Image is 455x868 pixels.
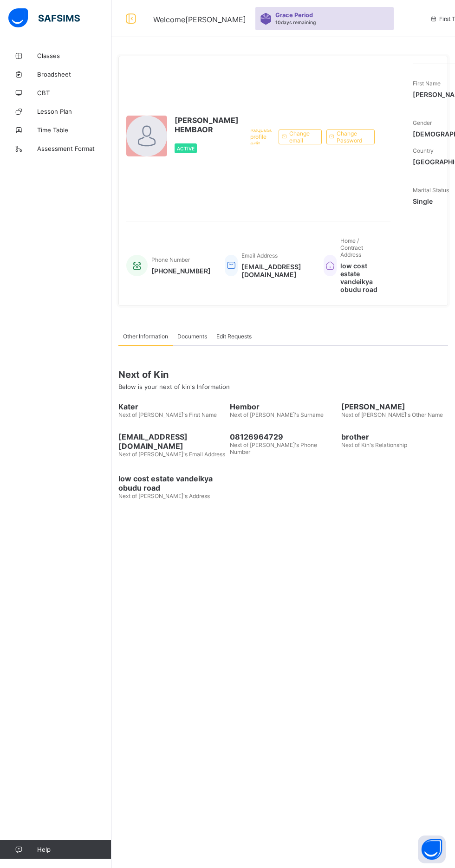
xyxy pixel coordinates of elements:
[177,146,195,151] span: Active
[37,52,111,59] span: Classes
[337,130,367,144] span: Change Password
[230,411,324,418] span: Next of [PERSON_NAME]'s Surname
[118,369,448,380] span: Next of Kin
[241,263,310,279] span: [EMAIL_ADDRESS][DOMAIN_NAME]
[413,147,434,154] span: Country
[37,89,111,97] span: CBT
[230,402,337,411] span: Hembor
[153,15,246,24] span: Welcome [PERSON_NAME]
[241,252,278,259] span: Email Address
[151,256,190,263] span: Phone Number
[341,441,407,448] span: Next of Kin's Relationship
[216,333,252,340] span: Edit Requests
[289,130,314,144] span: Change email
[118,432,225,451] span: [EMAIL_ADDRESS][DOMAIN_NAME]
[260,13,272,25] img: sticker-purple.71386a28dfed39d6af7621340158ba97.svg
[340,237,363,258] span: Home / Contract Address
[118,402,225,411] span: Kater
[275,19,316,25] span: 10 days remaining
[340,262,381,293] span: low cost estate vandeikya obudu road
[37,71,111,78] span: Broadsheet
[341,411,443,418] span: Next of [PERSON_NAME]'s Other Name
[230,441,317,455] span: Next of [PERSON_NAME]'s Phone Number
[118,451,225,458] span: Next of [PERSON_NAME]'s Email Address
[123,333,168,340] span: Other Information
[175,116,239,134] span: [PERSON_NAME] HEMBAOR
[118,383,230,390] span: Below is your next of kin's Information
[118,474,225,492] span: low cost estate vandeikya obudu road
[413,187,449,194] span: Marital Status
[341,432,448,441] span: brother
[250,126,272,147] span: Request profile edit
[341,402,448,411] span: [PERSON_NAME]
[37,126,111,134] span: Time Table
[118,411,217,418] span: Next of [PERSON_NAME]'s First Name
[8,8,80,28] img: safsims
[37,145,111,152] span: Assessment Format
[37,846,111,853] span: Help
[118,492,210,499] span: Next of [PERSON_NAME]'s Address
[177,333,207,340] span: Documents
[275,12,313,19] span: Grace Period
[37,108,111,115] span: Lesson Plan
[151,267,211,275] span: [PHONE_NUMBER]
[418,836,446,863] button: Open asap
[413,119,432,126] span: Gender
[413,80,441,87] span: First Name
[230,432,337,441] span: 08126964729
